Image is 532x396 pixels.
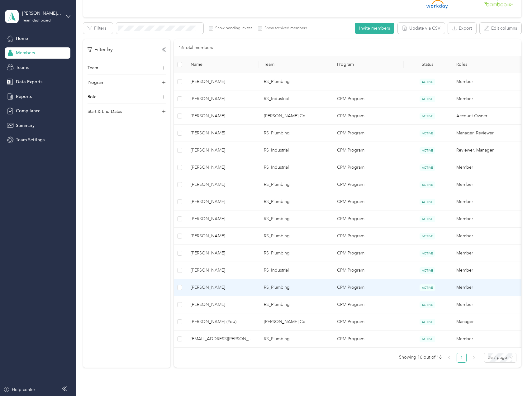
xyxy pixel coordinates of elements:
td: Ryan Stocker [186,296,259,313]
td: RS_Plumbing [259,228,332,245]
td: Reviewer, Manager [451,142,525,159]
span: Name [191,62,254,67]
span: Showing 16 out of 16 [399,353,442,362]
span: [PERSON_NAME] [191,95,254,102]
span: right [472,356,476,360]
span: [PERSON_NAME] [191,233,254,239]
button: Filters [83,23,113,34]
td: CPM Program [332,159,403,176]
span: Team Settings [16,137,45,143]
span: [PERSON_NAME] [191,113,254,119]
td: RS_Industrial [259,262,332,279]
span: ACTIVE [420,130,435,137]
td: RS_Plumbing [259,331,332,348]
span: ACTIVE [420,164,435,171]
td: CPM Program [332,176,403,193]
td: Andy Jelinski [186,125,259,142]
span: [PERSON_NAME] [191,78,254,85]
span: ACTIVE [420,284,435,291]
span: [PERSON_NAME] [191,181,254,188]
td: Member [451,159,525,176]
span: [PERSON_NAME] [191,130,254,137]
td: CPM Program [332,90,403,108]
span: ACTIVE [420,96,435,102]
td: CPM Program [332,210,403,228]
td: Jacob Lepien (You) [186,313,259,331]
span: ACTIVE [420,336,435,342]
span: ACTIVE [420,267,435,274]
td: RS_Plumbing [259,176,332,193]
li: Previous Page [444,353,454,363]
td: Manager, Reviewer [451,125,525,142]
td: Member [451,228,525,245]
td: nathand@rundle-spence.com [186,331,259,348]
label: Show archived members [262,26,307,31]
td: CPM Program [332,279,403,296]
button: Invite members [355,23,394,34]
span: [PERSON_NAME] [191,301,254,308]
td: CPM Program [332,262,403,279]
td: CPM Program [332,245,403,262]
td: RS_Industrial [259,90,332,108]
td: - [332,73,403,90]
p: Filter by [88,46,113,54]
span: [PERSON_NAME] [191,267,254,274]
button: Update via CSV [398,23,445,34]
td: RS_Plumbing [259,245,332,262]
span: [PERSON_NAME] [191,250,254,257]
span: Summary [16,122,35,129]
span: [PERSON_NAME] (You) [191,318,254,325]
td: Holly Marasch [186,279,259,296]
td: RS_Plumbing [259,193,332,210]
span: ACTIVE [420,79,435,85]
li: 1 [457,353,467,363]
td: CPM Program [332,193,403,210]
td: Mike Jens [186,262,259,279]
span: left [447,356,451,360]
td: Rundle-Spence Co. [259,313,332,331]
td: John Wienke [186,228,259,245]
span: Teams [16,64,29,71]
td: Member [451,279,525,296]
td: RS_Industrial [259,159,332,176]
th: Program [332,56,403,73]
td: Mike Mccarthey [186,90,259,108]
span: ACTIVE [420,250,435,257]
label: Show pending invites [213,26,252,31]
span: ACTIVE [420,147,435,154]
span: Members [16,50,35,56]
td: CPM Program [332,313,403,331]
td: RS_Plumbing [259,210,332,228]
div: Page Size [484,353,516,363]
span: [PERSON_NAME] [191,147,254,154]
td: CPM Program [332,108,403,125]
span: [PERSON_NAME] [191,284,254,291]
div: Team dashboard [22,19,51,22]
td: Mike Jelacic [186,159,259,176]
td: CPM Program [332,228,403,245]
td: Member [451,90,525,108]
td: RS_Plumbing [259,279,332,296]
td: CPM Program [332,125,403,142]
p: Team [88,65,98,71]
td: Member [451,176,525,193]
td: CPM Program [332,142,403,159]
span: Home [16,35,28,42]
td: Tom Bruce [186,73,259,90]
button: right [469,353,479,363]
td: RS_Industrial [259,142,332,159]
div: [PERSON_NAME] Co. [22,10,61,17]
button: Edit columns [480,23,521,34]
span: [PERSON_NAME] [191,198,254,205]
span: ACTIVE [420,319,435,325]
td: Bob Betz [186,176,259,193]
p: Start & End Dates [88,108,122,115]
iframe: Everlance-gr Chat Button Frame [497,361,532,396]
button: Help center [3,386,35,393]
td: Member [451,193,525,210]
span: ACTIVE [420,199,435,205]
li: Next Page [469,353,479,363]
th: Name [186,56,259,73]
td: Rundle-Spence Co. [259,108,332,125]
